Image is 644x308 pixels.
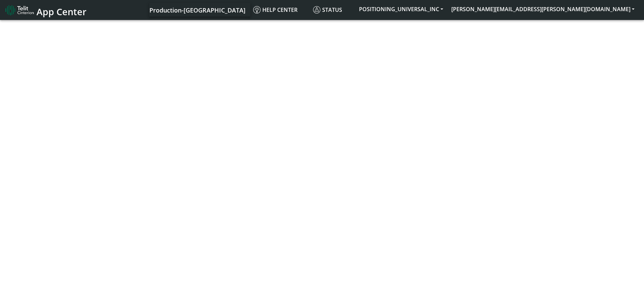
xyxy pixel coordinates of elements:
a: Help center [251,3,310,17]
span: Help center [253,6,297,14]
img: status.svg [313,6,320,14]
a: Status [310,3,355,17]
button: [PERSON_NAME][EMAIL_ADDRESS][PERSON_NAME][DOMAIN_NAME] [447,3,639,15]
img: logo-telit-cinterion-gw-new.png [5,5,34,16]
img: knowledge.svg [253,6,261,14]
a: App Center [5,3,86,17]
span: Status [313,6,342,14]
span: Production-[GEOGRAPHIC_DATA] [149,6,245,14]
span: App Center [37,5,87,18]
a: Your current platform instance [149,3,245,17]
button: POSITIONING_UNIVERSAL_INC [355,3,447,15]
